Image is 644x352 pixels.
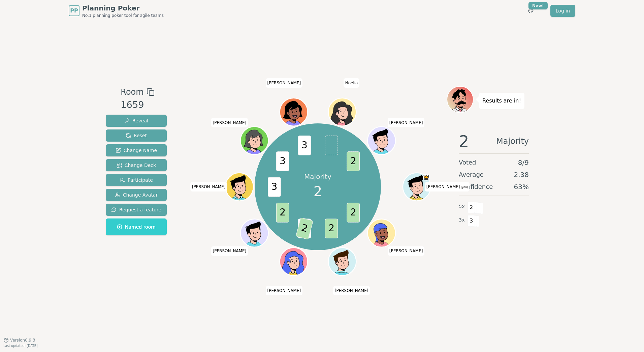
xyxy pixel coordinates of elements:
span: Click to change your name [388,118,425,127]
span: 3 [468,215,475,227]
span: Request a feature [111,206,161,213]
span: 2 [276,203,289,222]
span: 3 [267,177,281,197]
span: 2 [347,151,360,171]
div: New! [528,2,548,9]
span: Participate [120,177,153,183]
span: (you) [460,186,468,189]
span: Click to change your name [425,182,470,192]
span: 2 [314,181,322,202]
a: PPPlanning PokerNo.1 planning poker tool for agile teams [69,3,164,18]
span: 2 [347,203,360,222]
span: Voted [459,158,476,167]
button: Change Deck [106,159,167,171]
span: 8 / 9 [518,158,529,167]
span: Reset [126,132,147,139]
span: 3 x [459,216,465,224]
span: PP [70,7,78,15]
span: 2 [459,133,469,149]
button: Participate [106,174,167,186]
span: Version 0.9.3 [10,338,35,343]
span: 2 [468,202,475,213]
span: Click to change your name [211,246,248,256]
button: Change Avatar [106,189,167,201]
span: 2 [325,218,338,238]
span: 5 x [459,203,465,210]
span: Click to change your name [211,118,248,127]
button: Named room [106,218,167,235]
button: Version0.9.3 [3,338,35,343]
a: Log in [550,5,575,17]
span: Click to change your name [266,286,303,295]
button: Request a feature [106,204,167,216]
span: Reveal [124,117,148,124]
button: New! [525,5,537,17]
button: Reset [106,129,167,142]
span: Lukas is the host [423,174,430,181]
span: Click to change your name [388,246,425,256]
span: Named room [117,224,156,230]
button: Reveal [106,115,167,127]
p: Majority [304,172,331,181]
span: 2 [295,217,313,239]
span: 2.38 [514,170,529,179]
div: 1659 [121,98,154,112]
span: Majority [496,133,529,149]
span: No.1 planning poker tool for agile teams [82,13,164,18]
span: Planning Poker [82,3,164,13]
button: Click to change your avatar [404,174,430,200]
span: Last updated: [DATE] [3,344,38,348]
span: 63 % [514,182,529,192]
span: Click to change your name [333,286,370,295]
span: Click to change your name [190,182,227,192]
span: Click to change your name [344,78,360,88]
button: Change Name [106,144,167,156]
span: Confidence [459,182,493,192]
span: Average [459,170,484,179]
span: Change Deck [117,162,156,169]
span: 3 [298,136,311,155]
span: Click to change your name [266,78,303,88]
span: Change Avatar [115,192,158,198]
span: Room [121,86,143,98]
p: Results are in! [482,96,521,106]
span: 3 [276,151,289,171]
span: Change Name [116,147,157,154]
